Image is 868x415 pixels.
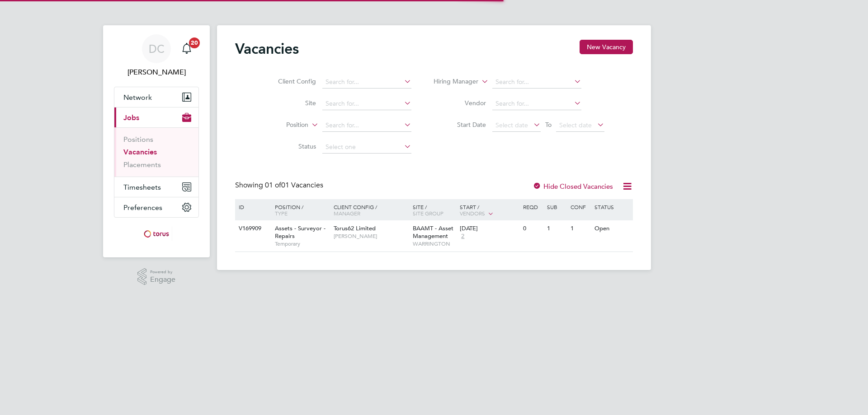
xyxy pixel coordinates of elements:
span: Jobs [123,113,139,122]
span: DC [149,43,165,55]
span: 01 Vacancies [265,181,323,190]
div: 0 [521,220,544,237]
div: Open [592,220,632,237]
div: Reqd [521,199,544,214]
span: 2 [460,233,466,240]
div: Status [592,199,632,214]
span: Select date [495,121,528,129]
label: Position [256,121,308,130]
h2: Vacancies [235,40,299,58]
a: Go to home page [114,227,199,241]
input: Search for... [322,76,411,89]
span: Vendors [460,210,485,217]
button: Network [114,87,198,107]
img: torus-logo-retina.png [141,227,172,241]
label: Client Config [264,77,316,85]
div: Client Config / [331,199,410,221]
a: DC[PERSON_NAME] [114,34,199,78]
span: Network [123,93,152,102]
div: ID [236,199,268,214]
div: Position / [268,199,331,221]
div: Sub [545,199,568,214]
button: Preferences [114,197,198,217]
a: Positions [123,135,153,144]
span: Manager [334,210,360,217]
button: New Vacancy [580,40,633,54]
div: Jobs [114,127,198,177]
span: Type [275,210,288,217]
span: To [542,119,554,131]
label: Hide Closed Vacancies [533,182,613,191]
label: Start Date [434,121,486,129]
div: Site / [410,199,458,221]
span: Powered by [150,268,175,276]
a: Placements [123,160,161,169]
input: Search for... [322,119,411,132]
a: 20 [178,34,196,63]
span: 01 of [265,181,281,190]
input: Select one [322,141,411,154]
span: Site Group [413,210,443,217]
span: Debbie Cason [114,67,199,78]
div: 1 [568,220,592,237]
span: BAAMT - Asset Management [413,224,453,240]
span: Preferences [123,203,162,212]
span: Engage [150,276,175,284]
nav: Main navigation [103,25,210,257]
label: Hiring Manager [426,77,478,86]
span: [PERSON_NAME] [334,233,408,240]
div: 1 [545,220,568,237]
div: Conf [568,199,592,214]
span: WARRINGTON [413,240,456,247]
label: Status [264,142,316,150]
div: V169909 [236,220,268,237]
div: Start / [458,199,521,222]
button: Timesheets [114,177,198,197]
a: Powered byEngage [137,268,176,285]
div: Showing [235,181,325,190]
div: [DATE] [460,225,519,233]
input: Search for... [492,98,581,110]
span: Temporary [275,240,329,247]
a: Vacancies [123,148,157,156]
input: Search for... [322,98,411,110]
span: Select date [559,121,592,129]
input: Search for... [492,76,581,89]
span: Timesheets [123,183,161,191]
span: Assets - Surveyor - Repairs [275,224,325,240]
label: Vendor [434,99,486,107]
button: Jobs [114,107,198,127]
label: Site [264,99,316,107]
span: Torus62 Limited [334,224,376,232]
span: 20 [189,37,200,48]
